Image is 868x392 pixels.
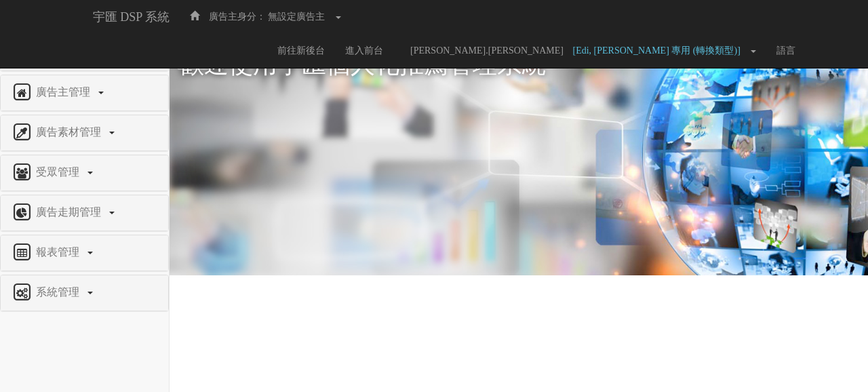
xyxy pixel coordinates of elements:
span: 受眾管理 [33,166,86,178]
span: [PERSON_NAME].[PERSON_NAME] [403,45,570,56]
a: 報表管理 [11,242,158,264]
a: 廣告走期管理 [11,202,158,224]
span: 廣告素材管理 [33,126,108,138]
a: 系統管理 [11,282,158,304]
span: 廣告主管理 [33,86,97,98]
a: 廣告素材管理 [11,122,158,144]
a: 語言 [766,34,806,68]
a: 廣告主管理 [11,82,158,104]
span: 報表管理 [33,246,86,258]
a: 前往新後台 [267,34,335,68]
span: 廣告主身分： [209,12,266,22]
a: 進入前台 [335,34,393,68]
a: [PERSON_NAME].[PERSON_NAME] [Edi, [PERSON_NAME] 專用 (轉換類型)] [393,34,766,68]
span: 廣告走期管理 [33,206,108,218]
span: 系統管理 [33,286,86,298]
span: 無設定廣告主 [268,12,325,22]
span: [Edi, [PERSON_NAME] 專用 (轉換類型)] [572,45,747,56]
a: 受眾管理 [11,162,158,184]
